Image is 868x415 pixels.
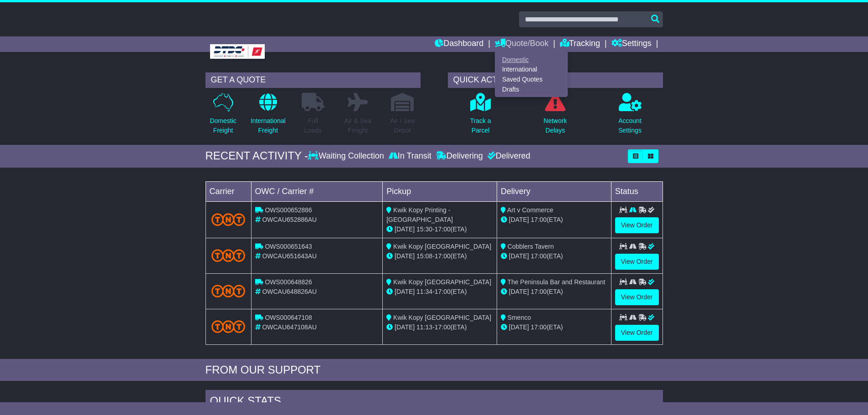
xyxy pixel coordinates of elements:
[416,323,432,331] span: 11:13
[386,206,453,223] span: Kwik Kopy Printing - [GEOGRAPHIC_DATA]
[250,92,286,140] a: InternationalFreight
[211,249,246,261] img: TNT_Domestic.png
[435,252,451,260] span: 17:00
[416,288,432,295] span: 11:34
[509,216,529,223] span: [DATE]
[531,252,547,260] span: 17:00
[211,320,246,333] img: TNT_Domestic.png
[416,252,432,260] span: 15:08
[205,181,251,201] td: Carrier
[531,323,547,331] span: 17:00
[395,288,415,295] span: [DATE]
[265,314,312,321] span: OWS000647108
[615,217,659,233] a: View Order
[386,251,493,261] div: - (ETA)
[383,181,497,201] td: Pickup
[495,36,549,52] a: Quote/Book
[265,278,312,286] span: OWS000648826
[209,92,236,140] a: DomesticFreight
[435,36,483,52] a: Dashboard
[416,225,432,233] span: 15:30
[501,287,607,297] div: (ETA)
[435,225,451,233] span: 17:00
[435,323,451,331] span: 17:00
[262,252,317,260] span: OWCAU651643AU
[495,84,567,94] a: Drafts
[434,151,485,161] div: Delivering
[501,323,607,332] div: (ETA)
[501,251,607,261] div: (ETA)
[509,288,529,295] span: [DATE]
[615,289,659,305] a: View Order
[395,323,415,331] span: [DATE]
[302,116,324,135] p: Full Loads
[205,72,421,88] div: GET A QUOTE
[618,116,642,135] p: Account Settings
[618,92,642,140] a: AccountSettings
[265,206,312,214] span: OWS000652886
[386,225,493,234] div: - (ETA)
[390,116,415,135] p: Air / Sea Depot
[386,287,493,297] div: - (ETA)
[509,252,529,260] span: [DATE]
[308,151,386,161] div: Waiting Collection
[611,36,652,52] a: Settings
[393,314,491,321] span: Kwik Kopy [GEOGRAPHIC_DATA]
[615,325,659,341] a: View Order
[469,92,491,140] a: Track aParcel
[205,390,663,415] div: Quick Stats
[262,216,317,223] span: OWCAU652886AU
[615,254,659,270] a: View Order
[262,288,317,295] span: OWCAU648826AU
[531,216,547,223] span: 17:00
[560,36,600,52] a: Tracking
[531,288,547,295] span: 17:00
[251,116,286,135] p: International Freight
[210,116,236,135] p: Domestic Freight
[611,181,663,201] td: Status
[495,75,567,85] a: Saved Quotes
[435,288,451,295] span: 17:00
[495,55,567,65] a: Domestic
[507,206,553,214] span: Art v Commerce
[386,323,493,332] div: - (ETA)
[497,181,611,201] td: Delivery
[470,116,491,135] p: Track a Parcel
[495,52,568,97] div: Quote/Book
[205,364,663,377] div: FROM OUR SUPPORT
[265,243,312,250] span: OWS000651643
[543,92,567,140] a: NetworkDelays
[508,243,554,250] span: Cobblers Tavern
[508,278,606,286] span: The Peninsula Bar and Restaurant
[508,314,531,321] span: Smenco
[485,151,530,161] div: Delivered
[393,243,491,250] span: Kwik Kopy [GEOGRAPHIC_DATA]
[262,323,317,331] span: OWCAU647108AU
[495,65,567,75] a: International
[386,151,434,161] div: In Transit
[544,116,567,135] p: Network Delays
[205,149,308,163] div: RECENT ACTIVITY -
[448,72,663,88] div: QUICK ACTIONS
[251,181,383,201] td: OWC / Carrier #
[393,278,491,286] span: Kwik Kopy [GEOGRAPHIC_DATA]
[501,215,607,225] div: (ETA)
[395,252,415,260] span: [DATE]
[395,225,415,233] span: [DATE]
[344,116,371,135] p: Air & Sea Freight
[509,323,529,331] span: [DATE]
[211,213,246,225] img: TNT_Domestic.png
[211,285,246,297] img: TNT_Domestic.png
